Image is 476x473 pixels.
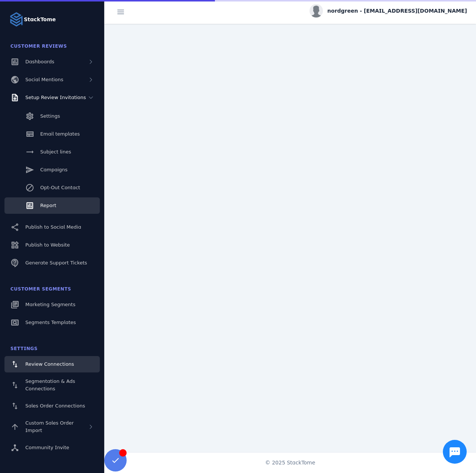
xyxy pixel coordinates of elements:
span: Review Connections [25,361,74,367]
a: Review Connections [4,356,100,372]
span: nordgreen - [EMAIL_ADDRESS][DOMAIN_NAME] [327,7,467,15]
span: Customer Segments [10,286,71,292]
span: Settings [40,113,60,119]
strong: StackTome [24,16,56,23]
span: Social Mentions [25,77,63,82]
span: Setup Review Invitations [25,95,86,100]
span: Segments Templates [25,320,76,325]
span: © 2025 StackTome [265,459,315,467]
span: Publish to Website [25,242,70,248]
a: Community Invite [4,439,100,456]
a: Generate Support Tickets [4,255,100,271]
button: nordgreen - [EMAIL_ADDRESS][DOMAIN_NAME] [310,4,467,18]
span: Settings [10,346,38,351]
span: Generate Support Tickets [25,260,87,266]
a: Campaigns [4,162,100,178]
span: Community Invite [25,445,69,450]
span: Publish to Social Media [25,224,81,230]
span: Opt-Out Contact [40,185,80,190]
span: Customer Reviews [10,44,67,49]
a: Subject lines [4,144,100,160]
span: Dashboards [25,59,54,64]
a: Segmentation & Ads Connections [4,374,100,396]
span: Sales Order Connections [25,403,85,409]
span: Email templates [40,131,80,137]
a: Email templates [4,126,100,142]
img: Logo image [9,12,24,27]
a: Publish to Social Media [4,219,100,235]
a: Marketing Segments [4,296,100,313]
a: Opt-Out Contact [4,180,100,196]
span: Custom Sales Order Import [25,420,74,433]
a: Report [4,197,100,214]
span: Subject lines [40,149,71,155]
img: profile.jpg [310,4,323,18]
span: Campaigns [40,167,67,172]
span: Report [40,203,56,208]
a: Settings [4,108,100,124]
a: Publish to Website [4,237,100,253]
span: Segmentation & Ads Connections [25,378,75,391]
span: Marketing Segments [25,302,75,307]
a: Sales Order Connections [4,398,100,414]
a: Segments Templates [4,314,100,331]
